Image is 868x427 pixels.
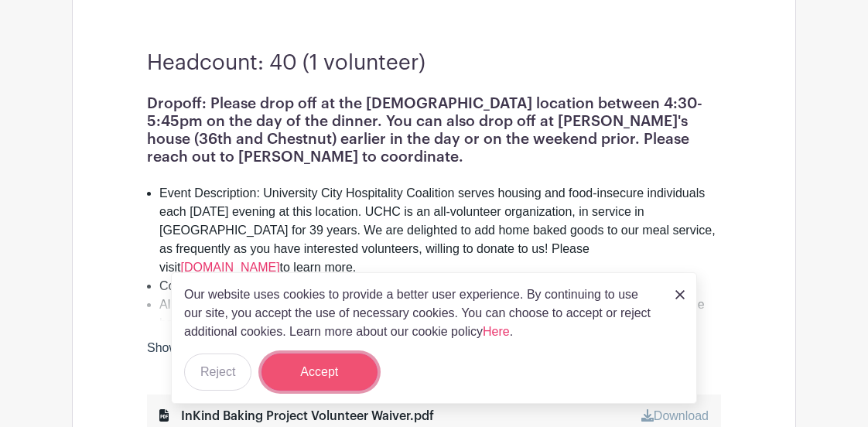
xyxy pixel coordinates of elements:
[147,94,721,166] h1: Dropoff: Please drop off at the [DEMOGRAPHIC_DATA] location between 4:30-5:45pm on the day of the...
[181,261,280,274] a: [DOMAIN_NAME]
[184,354,251,391] button: Reject
[159,277,721,295] li: Contact: [PERSON_NAME]; ; [PHONE_NUMBER]
[147,50,721,76] h3: Headcount: 40 (1 volunteer)
[261,354,378,391] button: Accept
[483,325,510,338] a: Here
[184,285,659,341] p: Our website uses cookies to provide a better user experience. By continuing to use our site, you ...
[159,295,721,333] li: Allergies: We are pleased to accept all kinds of baked goods without restriction. We request that...
[641,409,709,422] a: Download
[159,184,721,277] li: Event Description: University City Hospitality Coalition serves housing and food-insecure individ...
[675,290,685,299] img: close_button-5f87c8562297e5c2d7936805f587ecaba9071eb48480494691a3f1689db116b3.svg
[159,407,434,425] div: InKind Baking Project Volunteer Waiver.pdf
[147,341,210,360] a: Show More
